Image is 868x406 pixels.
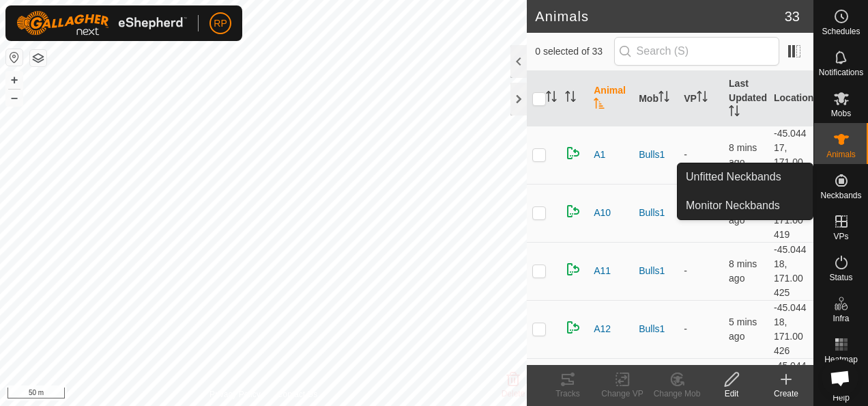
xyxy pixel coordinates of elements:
[829,273,852,282] span: Status
[768,126,813,184] td: -45.04417, 171.00426
[594,100,605,111] p-sorticon: Activate to sort
[6,49,23,66] button: Reset Map
[768,71,813,126] th: Location
[30,50,46,66] button: Map Layers
[565,203,581,219] img: returning on
[768,300,813,358] td: -45.04418, 171.00426
[650,388,704,400] div: Change Mob
[822,360,858,396] div: Open chat
[729,107,740,118] p-sorticon: Activate to sort
[824,355,858,364] span: Heatmap
[729,316,757,342] span: 9 Sept 2025, 8:28 am
[678,192,813,219] a: Monitor Neckbands
[535,44,613,59] span: 0 selected of 33
[723,71,768,126] th: Last Updated
[614,37,779,66] input: Search (S)
[768,242,813,300] td: -45.04418, 171.00425
[639,322,673,336] div: Bulls1
[678,163,813,191] a: Unfitted Neckbands
[594,148,605,162] span: A1
[826,150,856,159] span: Animals
[684,323,687,334] app-display-virtual-paddock-transition: -
[565,93,576,104] p-sorticon: Activate to sort
[594,264,611,278] span: A11
[594,322,611,336] span: A12
[819,68,863,77] span: Notifications
[697,93,708,104] p-sorticon: Activate to sort
[639,148,673,162] div: Bulls1
[639,264,673,278] div: Bulls1
[686,169,781,185] span: Unfitted Neckbands
[639,206,673,220] div: Bulls1
[6,90,23,106] button: –
[588,71,633,126] th: Animal
[540,388,595,400] div: Tracks
[595,388,650,400] div: Change VP
[659,93,669,104] p-sorticon: Activate to sort
[277,388,317,401] a: Contact Us
[704,388,759,400] div: Edit
[565,261,581,278] img: returning on
[546,93,557,104] p-sorticon: Activate to sort
[565,145,581,161] img: returning on
[833,314,849,323] span: Infra
[214,16,227,31] span: RP
[535,8,785,25] h2: Animals
[16,11,187,36] img: Gallagher Logo
[833,394,850,402] span: Help
[833,232,848,241] span: VPs
[729,258,757,284] span: 9 Sept 2025, 8:25 am
[686,198,780,214] span: Monitor Neckbands
[831,109,851,118] span: Mobs
[633,71,678,126] th: Mob
[785,6,800,27] span: 33
[209,388,261,401] a: Privacy Policy
[759,388,813,400] div: Create
[822,27,860,36] span: Schedules
[729,142,757,167] span: 9 Sept 2025, 8:24 am
[678,71,723,126] th: VP
[684,149,687,160] app-display-virtual-paddock-transition: -
[820,191,861,200] span: Neckbands
[565,319,581,336] img: returning on
[594,206,611,220] span: A10
[6,72,23,88] button: +
[729,200,757,226] span: 9 Sept 2025, 8:24 am
[684,265,687,276] app-display-virtual-paddock-transition: -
